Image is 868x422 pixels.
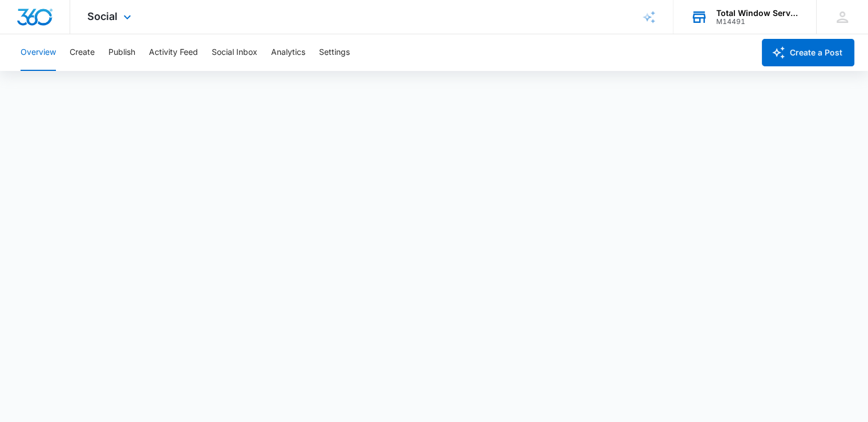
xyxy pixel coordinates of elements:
[108,34,135,71] button: Publish
[716,9,800,18] div: account name
[21,34,56,71] button: Overview
[149,34,198,71] button: Activity Feed
[716,18,800,26] div: account id
[212,34,257,71] button: Social Inbox
[70,34,95,71] button: Create
[87,10,118,22] span: Social
[319,34,350,71] button: Settings
[271,34,305,71] button: Analytics
[762,39,854,66] button: Create a Post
